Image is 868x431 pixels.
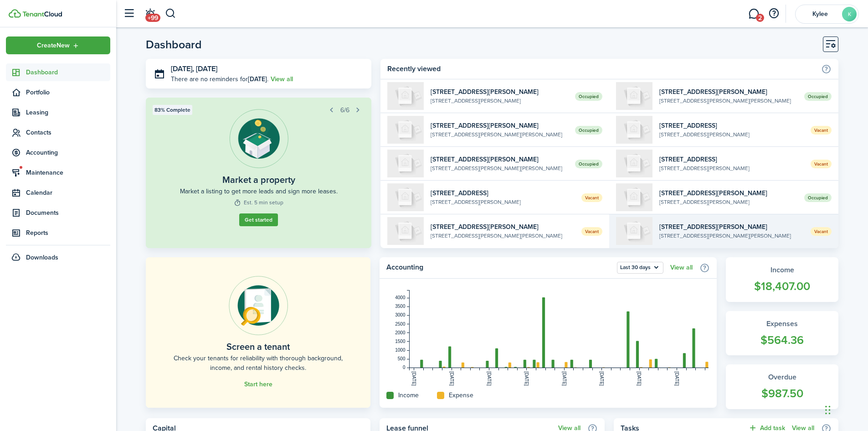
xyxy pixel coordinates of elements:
widget-list-item-title: [STREET_ADDRESS][PERSON_NAME] [431,222,575,232]
span: Vacant [811,227,832,236]
span: Occupied [575,160,602,168]
a: Start here [244,381,272,388]
tspan: 1500 [395,339,406,344]
widget-stats-title: Overdue [735,372,829,383]
span: Create New [37,42,70,49]
widget-stats-title: Expenses [735,318,829,329]
widget-stats-count: $987.50 [735,385,829,402]
widget-stats-title: Income [735,265,829,275]
tspan: 3000 [395,312,406,317]
home-placeholder-description: Check your tenants for reliability with thorough background, income, and rental history checks. [166,353,350,373]
span: Occupied [575,92,602,101]
tspan: [DATE] [449,371,454,386]
span: Vacant [811,160,832,168]
img: A [616,82,652,110]
widget-list-item-description: [STREET_ADDRESS][PERSON_NAME] [659,198,797,206]
widget-list-item-title: [STREET_ADDRESS] [431,188,575,198]
span: 83% Complete [154,106,190,114]
span: Occupied [804,193,832,202]
a: View all [271,74,293,84]
span: Calendar [26,188,110,197]
span: Vacant [811,126,832,135]
span: +99 [145,14,160,22]
b: [DATE] [248,74,267,84]
tspan: 0 [403,365,406,370]
img: 5A [616,150,652,177]
widget-step-description: Market a listing to get more leads and sign more leases. [180,187,338,196]
iframe: Chat Widget [822,387,868,431]
widget-list-item-title: [STREET_ADDRESS] [659,121,804,130]
widget-list-item-title: [STREET_ADDRESS] [659,155,804,164]
widget-list-item-description: [STREET_ADDRESS][PERSON_NAME][PERSON_NAME] [431,232,575,240]
home-widget-title: Income [398,390,419,400]
img: Online payments [229,276,288,335]
tspan: [DATE] [412,371,417,386]
widget-list-item-description: [STREET_ADDRESS][PERSON_NAME][PERSON_NAME] [431,164,569,172]
tspan: [DATE] [637,371,642,386]
a: Dashboard [6,63,110,81]
span: 2 [756,14,764,22]
button: Last 30 days [617,262,663,274]
widget-step-time: Est. 5 min setup [234,198,283,207]
img: A [387,116,424,144]
widget-list-item-title: [STREET_ADDRESS][PERSON_NAME] [431,121,569,130]
tspan: 4000 [395,295,406,300]
home-widget-title: Accounting [386,262,612,274]
span: Contacts [26,128,110,137]
a: Messaging [745,2,762,26]
span: Occupied [575,126,602,135]
a: View all [670,264,693,271]
button: Next step [352,104,365,116]
home-placeholder-title: Screen a tenant [226,340,290,353]
widget-list-item-description: [STREET_ADDRESS][PERSON_NAME] [431,97,569,105]
widget-step-title: Market a property [222,173,295,187]
widget-list-item-description: [STREET_ADDRESS][PERSON_NAME] [659,130,804,139]
widget-list-item-title: [STREET_ADDRESS][PERSON_NAME] [431,87,569,97]
widget-stats-count: $18,407.00 [735,278,829,295]
tspan: [DATE] [674,371,679,386]
img: H [387,217,424,245]
span: Accounting [26,148,110,157]
home-widget-title: Expense [449,390,473,400]
span: Vacant [581,193,602,202]
img: 101 [387,82,424,110]
button: Open resource center [766,6,781,21]
a: Get started [239,213,278,226]
tspan: [DATE] [524,371,529,386]
a: Income$18,407.00 [726,257,838,302]
widget-list-item-description: [STREET_ADDRESS][PERSON_NAME] [659,164,804,172]
header-page-title: Dashboard [146,39,202,50]
span: Vacant [581,227,602,236]
span: Reports [26,228,110,238]
div: Drag [825,396,831,424]
img: TenantCloud [9,9,21,18]
img: TenantCloud [22,11,62,17]
widget-list-item-title: [STREET_ADDRESS][PERSON_NAME] [659,222,804,232]
span: Documents [26,208,110,218]
tspan: [DATE] [562,371,567,386]
a: Notifications [141,2,159,26]
widget-list-item-description: [STREET_ADDRESS][PERSON_NAME][PERSON_NAME] [659,97,797,105]
widget-list-item-title: [STREET_ADDRESS][PERSON_NAME] [659,188,797,198]
button: Customise [823,36,838,52]
a: Expenses$564.36 [726,311,838,356]
widget-list-item-description: [STREET_ADDRESS][PERSON_NAME][PERSON_NAME] [659,232,804,240]
img: 101 [616,183,652,211]
h3: [DATE], [DATE] [171,63,365,75]
home-widget-title: Recently viewed [387,63,817,74]
widget-list-item-description: [STREET_ADDRESS][PERSON_NAME] [431,198,575,206]
span: Dashboard [26,68,110,77]
widget-stats-count: $564.36 [735,332,829,349]
avatar-text: K [842,7,857,21]
span: Portfolio [26,88,110,97]
button: Prev step [325,104,338,116]
widget-list-item-description: [STREET_ADDRESS][PERSON_NAME][PERSON_NAME] [431,130,569,139]
img: 5A [616,116,652,144]
tspan: [DATE] [487,371,492,386]
button: Open menu [6,36,110,54]
button: Search [165,6,176,21]
span: Maintenance [26,168,110,177]
a: Reports [6,224,110,242]
a: Overdue$987.50 [726,364,838,409]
